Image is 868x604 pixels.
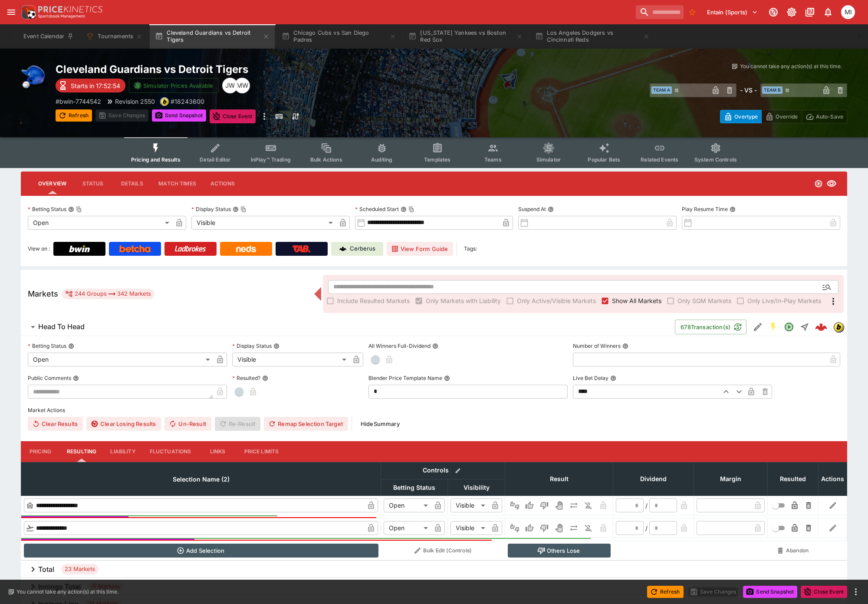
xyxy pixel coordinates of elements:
[743,586,797,598] button: Send Snapshot
[73,375,79,381] button: Public Comments
[815,321,827,333] img: logo-cerberus--red.svg
[567,498,581,512] button: Push
[424,156,450,163] span: Templates
[28,342,66,350] p: Betting Status
[76,206,82,212] button: Copy To Clipboard
[103,441,142,462] button: Liability
[124,137,744,168] div: Event type filters
[21,441,60,462] button: Pricing
[537,521,551,535] button: Lose
[18,24,79,49] button: Event Calendar
[237,441,286,462] button: Price Limits
[816,112,843,121] p: Auto-Save
[403,24,528,49] button: [US_STATE] Yankees vs Boston Red Sox
[582,521,595,535] button: Eliminated In Play
[508,498,522,512] button: Not Set
[734,112,758,121] p: Overtype
[152,109,206,122] button: Send Snapshot
[28,353,213,366] div: Open
[355,417,405,431] button: HideSummary
[191,205,231,213] p: Display Status
[232,374,260,382] p: Resulted?
[60,441,103,462] button: Resulting
[293,245,311,252] img: TabNZ
[454,482,499,493] span: Visibility
[523,521,536,535] button: Win
[210,109,256,123] button: Close Event
[19,3,36,21] img: PriceKinetics Logo
[573,374,608,382] p: Live Bet Delay
[815,321,827,333] div: f656ee5d-733d-490c-b4e0-b047f4d11aba
[264,417,348,431] button: Remap Selection Target
[198,441,237,462] button: Links
[432,343,438,349] button: All Winners Full-Dividend
[3,4,19,20] button: open drawer
[641,156,678,163] span: Related Events
[28,216,172,230] div: Open
[484,156,502,163] span: Teams
[16,588,118,596] p: You cannot take any action(s) at this time.
[802,4,818,20] button: Documentation
[65,289,151,299] div: 244 Groups 342 Markets
[636,5,684,19] input: search
[730,206,736,212] button: Play Resume Time
[645,524,648,533] div: /
[73,173,112,194] button: Status
[56,63,451,76] h2: Copy To Clipboard
[384,521,431,535] div: Open
[310,156,342,163] span: Bulk Actions
[56,109,92,122] button: Refresh
[802,110,847,123] button: Auto-Save
[164,417,211,431] button: Un-Result
[536,156,561,163] span: Simulator
[240,206,247,212] button: Copy To Clipboard
[444,375,450,381] button: Blender Price Template Name
[163,474,239,485] span: Selection Name (2)
[784,322,794,332] svg: Open
[464,242,477,256] label: Tags:
[766,319,781,335] button: SGM Enabled
[567,521,581,535] button: Push
[814,179,823,188] svg: Open
[797,319,812,335] button: Straight
[548,206,554,212] button: Suspend At
[781,319,797,335] button: Open
[38,6,102,13] img: PriceKinetics
[508,521,522,535] button: Not Set
[552,521,566,535] button: Void
[747,296,821,305] span: Only Live/In-Play Markets
[517,296,596,305] span: Only Active/Visible Markets
[801,586,847,598] button: Close Event
[276,24,401,49] button: Chicago Cubs vs San Diego Padres
[28,205,66,213] p: Betting Status
[151,173,203,194] button: Match Times
[720,110,762,123] button: Overtype
[28,242,50,256] label: View on :
[160,97,169,106] div: bwin
[273,343,279,349] button: Display Status
[841,5,855,19] div: michael.wilczynski
[702,5,763,19] button: Select Tenant
[452,465,464,476] button: Bulk edit
[851,587,861,597] button: more
[523,498,536,512] button: Win
[339,245,346,252] img: Cerberus
[232,353,349,366] div: Visible
[647,586,684,598] button: Refresh
[381,462,505,479] th: Controls
[622,343,628,349] button: Number of Winners
[819,279,835,295] button: Open
[24,544,378,558] button: Add Selection
[450,498,488,512] div: Visible
[573,342,621,350] p: Number of Winners
[119,245,151,252] img: Betcha
[150,24,275,49] button: Cleveland Guardians vs Detroit Tigers
[234,78,250,93] div: Michael Wilczynski
[31,173,73,194] button: Overview
[28,374,71,382] p: Public Comments
[518,205,546,213] p: Suspend At
[530,24,655,49] button: Los Angeles Dodgers vs Cincinnati Reds
[770,544,816,558] button: Abandon
[236,245,256,252] img: Neds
